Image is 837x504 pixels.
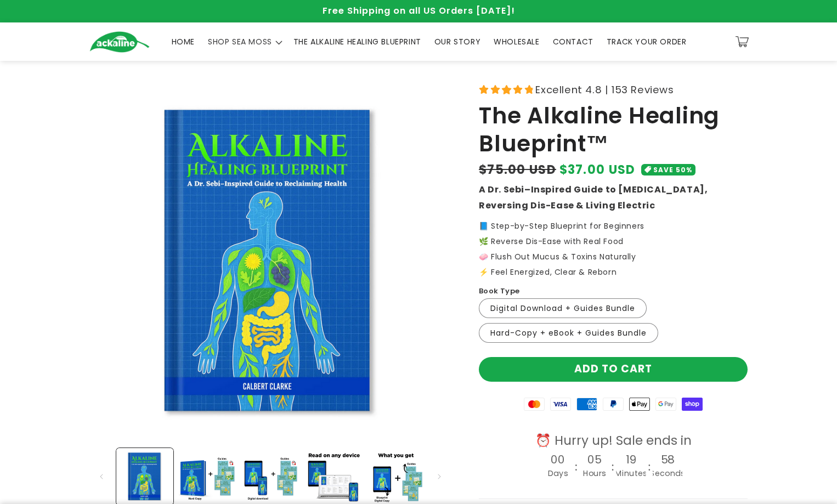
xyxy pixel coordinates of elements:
[551,454,565,466] h4: 00
[479,298,647,318] label: Digital Download + Guides Bundle
[553,37,593,47] span: CONTACT
[172,37,195,47] span: HOME
[323,4,515,17] span: Free Shipping on all US Orders [DATE]!
[626,454,637,466] h4: 19
[201,30,287,53] summary: SHOP SEA MOSS
[661,454,676,466] h4: 58
[479,286,520,297] label: Book Type
[648,456,652,479] div: :
[559,161,636,179] span: $37.00 USD
[612,456,615,479] div: :
[479,357,748,382] button: Add to cart
[600,30,693,53] a: TRACK YOUR ORDER
[427,465,451,489] button: Slide right
[293,37,421,47] span: THE ALKALINE HEALING BLUEPRINT
[287,30,428,53] a: THE ALKALINE HEALING BLUEPRINT
[575,456,579,479] div: :
[479,183,708,212] strong: A Dr. Sebi–Inspired Guide to [MEDICAL_DATA], Reversing Dis-Ease & Living Electric
[588,454,602,466] h4: 05
[494,37,539,47] span: WHOLESALE
[479,222,748,276] p: 📘 Step-by-Step Blueprint for Beginners 🌿 Reverse Dis-Ease with Real Food 🧼 Flush Out Mucus & Toxi...
[546,30,600,53] a: CONTACT
[428,30,487,53] a: OUR STORY
[479,323,658,343] label: Hard-Copy + eBook + Guides Bundle
[89,31,150,53] img: Ackaline
[479,102,748,157] h1: The Alkaline Healing Blueprint™
[479,161,556,179] s: $75.00 USD
[89,465,114,489] button: Slide left
[583,466,606,482] div: Hours
[208,37,272,47] span: SHOP SEA MOSS
[434,37,480,47] span: OUR STORY
[651,466,686,482] div: Seconds
[607,37,687,47] span: TRACK YOUR ORDER
[487,30,546,53] a: WHOLESALE
[165,30,201,53] a: HOME
[535,81,674,99] span: Excellent 4.8 | 153 Reviews
[548,466,568,482] div: Days
[615,466,647,482] div: Minutes
[653,164,692,175] span: SAVE 50%
[516,433,711,449] div: ⏰ Hurry up! Sale ends in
